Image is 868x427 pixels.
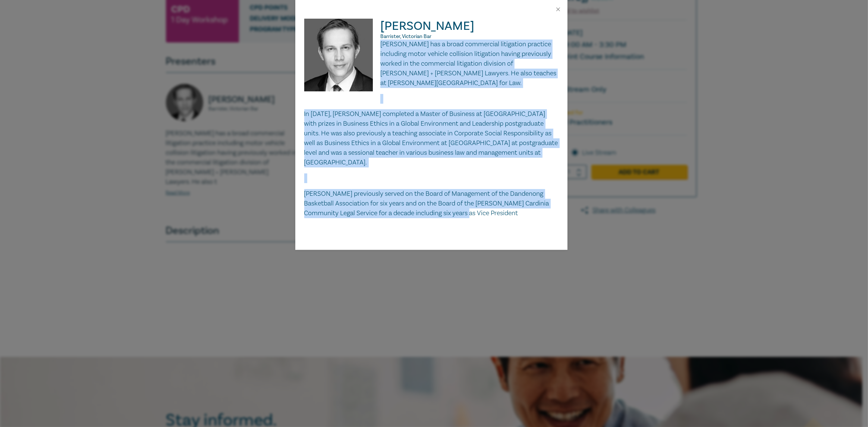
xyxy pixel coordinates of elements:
span: Barrister, Victorian Bar [380,33,431,40]
p: In [DATE], [PERSON_NAME] completed a Master of Business at [GEOGRAPHIC_DATA] with prizes in Busin... [304,109,559,167]
img: Bradley Wright [304,19,381,99]
p: [PERSON_NAME] has a broad commercial litigation practice including motor vehicle collision litiga... [304,40,559,88]
button: Close [555,6,562,13]
h2: [PERSON_NAME] [304,19,559,40]
p: [PERSON_NAME] previously served on the Board of Management of the Dandenong Basketball Associatio... [304,189,559,218]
